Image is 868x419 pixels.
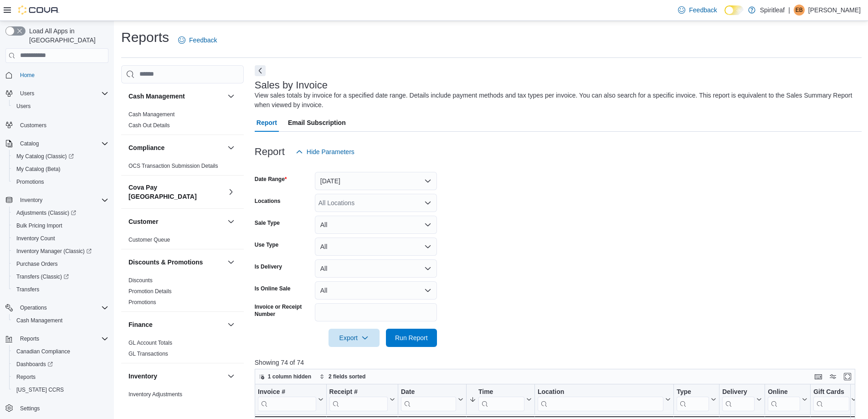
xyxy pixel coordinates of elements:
span: Inventory Manager (Classic) [16,248,92,255]
button: Customers [2,118,112,131]
div: Compliance [121,160,244,175]
button: Home [2,68,112,82]
span: Operations [16,302,108,313]
a: Discounts [128,277,153,284]
button: Time [469,388,532,411]
span: Reports [20,335,39,342]
a: Feedback [674,1,720,19]
span: Feedback [689,5,717,15]
button: All [315,238,437,256]
span: Customers [20,122,46,129]
img: Cova [18,5,59,15]
button: Invoice # [258,388,324,411]
button: 1 column hidden [255,371,315,382]
a: Reports [13,372,39,383]
a: OCS Transaction Submission Details [128,163,218,169]
span: Discounts [128,277,153,284]
button: Transfers [9,283,112,296]
a: Feedback [175,31,221,49]
button: Catalog [2,137,112,150]
button: Display options [827,371,838,382]
h3: Report [255,146,285,157]
button: Finance [226,319,236,330]
button: Settings [2,402,112,415]
span: Washington CCRS [13,384,108,395]
span: Operations [20,304,47,311]
span: Run Report [395,333,428,342]
div: Online [768,388,800,397]
span: Customers [16,119,108,130]
p: [PERSON_NAME] [808,5,861,16]
span: GL Account Totals [128,339,172,347]
p: Showing 74 of 74 [255,358,862,367]
span: Customer Queue [128,236,170,243]
a: Inventory Count [13,233,59,244]
button: Bulk Pricing Import [9,219,112,232]
span: Adjustments (Classic) [16,209,76,217]
span: Feedback [189,36,217,45]
a: Cash Out Details [128,122,170,129]
span: Cash Out Details [128,122,170,129]
button: Enter fullscreen [842,371,853,382]
span: Inventory Count [16,235,55,242]
button: 2 fields sorted [316,371,369,382]
button: Reports [16,333,43,344]
button: Users [16,88,38,99]
button: Compliance [226,142,236,153]
button: Cova Pay [GEOGRAPHIC_DATA] [226,186,236,197]
button: Customer [128,217,224,226]
span: My Catalog (Classic) [13,151,108,162]
a: Cash Management [128,111,175,118]
span: Email Subscription [288,114,346,132]
div: Type [677,388,709,397]
span: Reports [13,372,108,383]
span: Reports [16,333,108,344]
span: EB [796,5,803,16]
div: Discounts & Promotions [121,275,244,311]
label: Date Range [255,176,287,183]
a: Transfers (Classic) [9,270,112,283]
a: Customer Queue [128,237,170,243]
div: Gift Card Sales [813,388,849,411]
span: Inventory Manager (Classic) [13,246,108,257]
a: My Catalog (Beta) [13,164,64,175]
div: Finance [121,337,244,363]
a: Promotions [13,176,48,187]
div: Invoice # [258,388,316,397]
button: Cash Management [9,314,112,327]
div: View sales totals by invoice for a specified date range. Details include payment methods and tax ... [255,91,857,110]
div: Online [768,388,800,411]
button: My Catalog (Beta) [9,163,112,176]
span: Home [16,69,108,81]
a: Inventory Adjustments [128,391,182,398]
button: Cova Pay [GEOGRAPHIC_DATA] [128,183,224,201]
input: Dark Mode [724,5,744,15]
button: Operations [16,302,51,313]
button: Reports [9,371,112,383]
span: Export [334,329,374,347]
div: Receipt # [329,388,387,397]
p: | [788,5,790,16]
button: Inventory [226,371,236,382]
button: Inventory [2,194,112,207]
button: Online [768,388,807,411]
span: Catalog [20,140,39,147]
span: Transfers [16,286,39,293]
a: GL Transactions [128,351,168,357]
span: Promotion Details [128,288,172,295]
span: Dashboards [16,361,53,368]
button: Discounts & Promotions [128,258,224,267]
button: Finance [128,320,224,329]
a: Dashboards [9,358,112,371]
a: Promotions [128,299,156,305]
span: Inventory [16,195,108,206]
a: My Catalog (Classic) [9,150,112,163]
div: Location [538,388,663,411]
button: Catalog [16,138,42,149]
a: Dashboards [13,359,56,370]
a: Cash Management [13,315,66,326]
a: Settings [16,403,43,414]
span: Users [16,88,108,99]
label: Is Delivery [255,263,282,270]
